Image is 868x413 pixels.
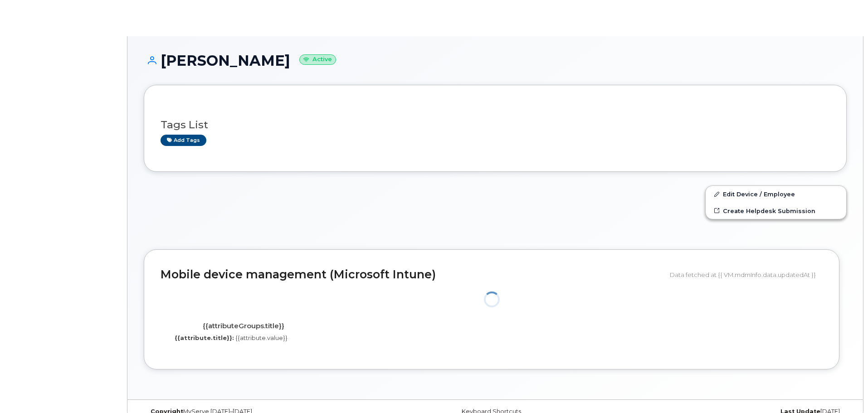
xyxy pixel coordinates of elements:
h2: Mobile device management (Microsoft Intune) [161,268,663,281]
a: Create Helpdesk Submission [706,203,846,219]
a: Edit Device / Employee [706,186,846,202]
a: Add tags [161,135,206,146]
label: {{attribute.title}}: [175,334,234,342]
span: {{attribute.value}} [235,334,288,341]
h3: Tags List [161,119,830,131]
div: Data fetched at {{ VM.mdmInfo.data.updatedAt }} [670,266,823,283]
h4: {{attributeGroups.title}} [167,322,319,330]
small: Active [299,54,336,65]
h1: [PERSON_NAME] [144,53,847,68]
